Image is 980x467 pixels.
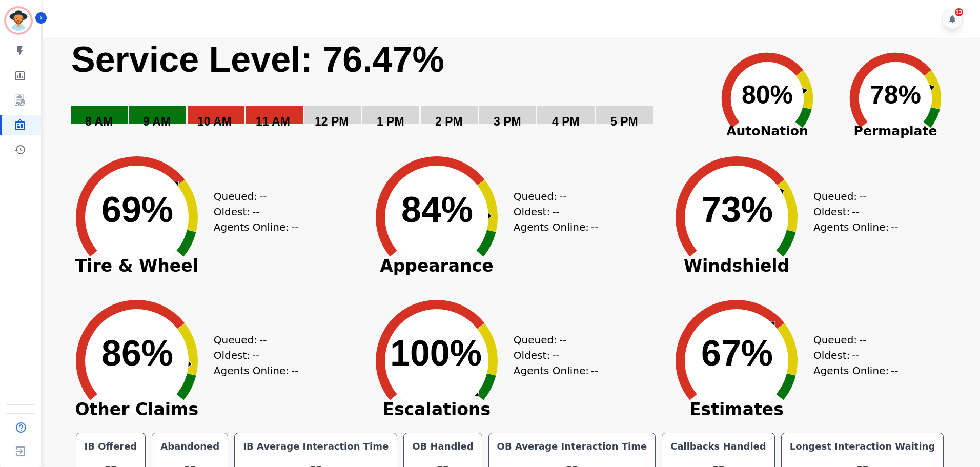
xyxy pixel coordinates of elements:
[660,261,813,271] span: Windshield
[514,219,601,235] div: Agents Online:
[668,439,768,454] div: Callbacks Handled
[813,219,901,235] div: Agents Online:
[60,404,214,415] span: Other Claims
[859,332,866,348] span: --
[259,189,267,204] span: --
[360,261,514,271] span: Appearance
[514,204,590,219] div: Oldest:
[813,348,890,363] div: Oldest:
[71,39,444,79] text: Service Level: 76.47%
[813,332,890,348] div: Queued:
[703,121,831,141] span: AutoNation
[259,332,267,348] span: --
[660,404,813,415] span: Estimates
[891,219,898,235] span: --
[291,219,298,235] span: --
[214,189,291,204] div: Queued:
[256,115,290,128] text: 11 AM
[552,348,559,363] span: --
[559,332,566,348] span: --
[813,363,901,378] div: Agents Online:
[410,439,475,454] div: OB Handled
[214,363,301,378] div: Agents Online:
[701,333,773,373] text: 67%
[241,439,391,454] div: IB Average Interaction Time
[514,189,590,204] div: Queued:
[559,189,566,204] span: --
[495,439,649,454] div: OB Average Interaction Time
[552,204,559,219] span: --
[813,204,890,219] div: Oldest:
[859,189,866,204] span: --
[701,190,773,230] text: 73%
[891,363,898,378] span: --
[788,439,937,454] div: Longest Interaction Waiting
[591,219,598,235] span: --
[831,121,959,141] span: Permaplate
[852,204,859,219] span: --
[143,115,171,128] text: 9 AM
[252,204,259,219] span: --
[401,190,473,230] text: 84%
[6,8,31,33] img: Bordered avatar
[197,115,232,128] text: 10 AM
[70,38,701,143] svg: Service Level: 0%
[552,115,580,128] text: 4 PM
[870,80,921,109] text: 78%
[101,333,173,373] text: 86%
[158,439,221,454] div: Abandoned
[514,332,590,348] div: Queued:
[591,363,598,378] span: --
[435,115,463,128] text: 2 PM
[60,261,214,271] span: Tire & Wheel
[742,80,793,109] text: 80%
[291,363,298,378] span: --
[955,8,963,16] div: 12
[390,333,482,373] text: 100%
[214,332,291,348] div: Queued:
[85,115,113,128] text: 8 AM
[514,363,601,378] div: Agents Online:
[252,348,259,363] span: --
[852,348,859,363] span: --
[214,219,301,235] div: Agents Online:
[360,404,514,415] span: Escalations
[315,115,349,128] text: 12 PM
[83,439,139,454] div: IB Offered
[610,115,638,128] text: 5 PM
[101,190,173,230] text: 69%
[214,204,291,219] div: Oldest:
[377,115,404,128] text: 1 PM
[214,348,291,363] div: Oldest:
[813,189,890,204] div: Queued:
[494,115,521,128] text: 3 PM
[514,348,590,363] div: Oldest:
